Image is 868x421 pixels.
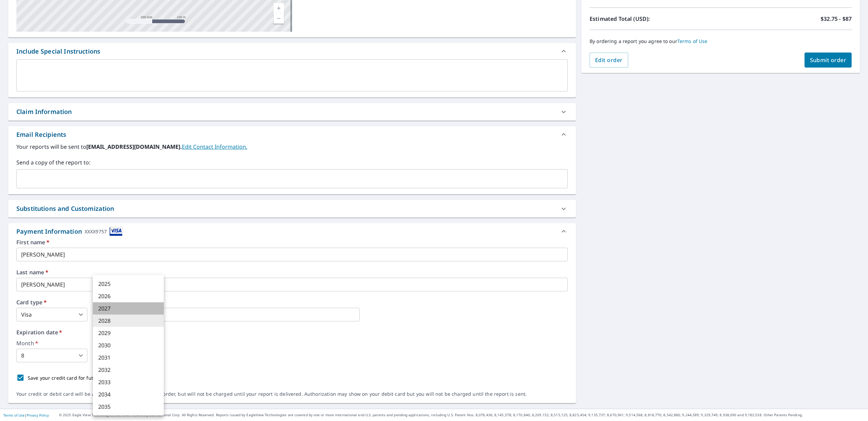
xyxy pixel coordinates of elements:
li: 2028 [93,315,164,327]
li: 2033 [93,376,164,388]
li: 2031 [93,351,164,364]
li: 2034 [93,388,164,401]
li: 2025 [93,278,164,290]
li: 2026 [93,290,164,302]
li: 2027 [93,302,164,315]
li: 2035 [93,401,164,413]
li: 2030 [93,339,164,351]
li: 2029 [93,327,164,339]
li: 2032 [93,364,164,376]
